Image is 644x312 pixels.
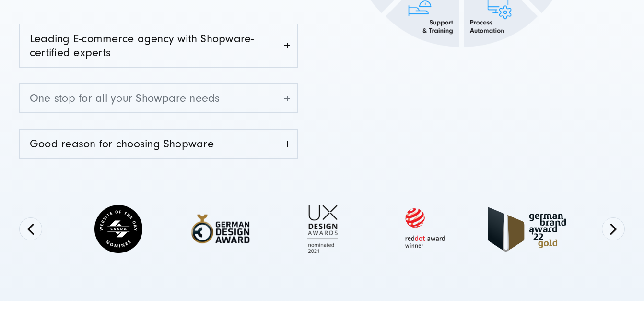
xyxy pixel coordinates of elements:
[283,204,362,253] img: UX Design Award - Full Service Shopware Agency SUNZINET - Shopware UX und UI expertise
[602,217,625,240] button: Next
[79,200,157,258] img: CSSDA Shopware online shop and Web development Agency - Full Service Shopware Agency SUNZINET - S...
[20,24,297,67] a: Leading E-commerce agency with Shopware-certified experts
[19,217,42,240] button: Previous
[488,207,566,252] img: German Brand Award Gold - Full Service Shopware Agency SUNZINET - Shopware SEO und Digital Market...
[181,207,259,252] img: German Design Award Special 2022 - Full Service Shopware Agency SUNZINET - Shopware UX and UI Exp...
[386,200,464,258] img: Red Dot Award winner - Full Service Shopware Agency SUNZINET - Shopware UX und UI expertise
[20,130,297,158] a: Good reason for choosing Shopware
[20,84,297,112] a: One stop for all your Showpare needs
